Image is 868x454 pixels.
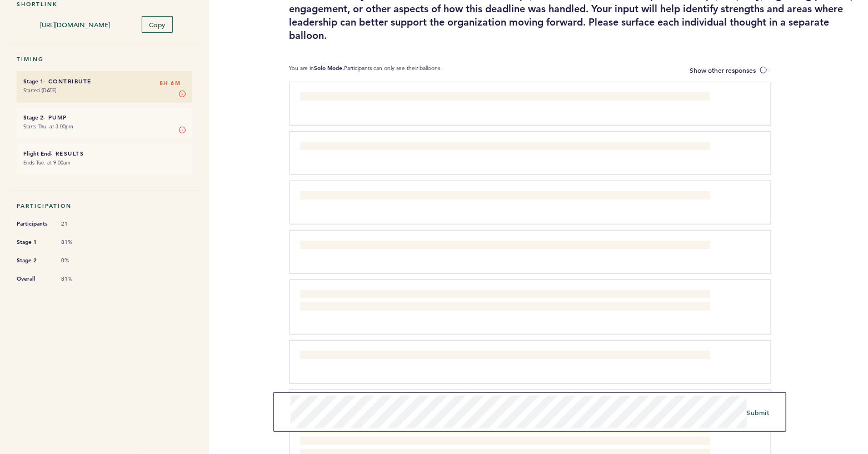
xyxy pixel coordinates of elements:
[23,159,71,166] time: Ends Tue. at 9:00am
[23,150,186,157] h6: - Results
[23,123,73,130] time: Starts Thu. at 3:00pm
[142,16,173,33] button: Copy
[17,237,50,248] span: Stage 1
[23,114,43,121] small: Stage 2
[17,56,192,63] h5: Timing
[17,218,50,230] span: Participants
[159,78,181,89] span: 8H 6M
[61,257,94,265] span: 0%
[300,192,431,201] span: Resources we were working from were solid
[690,66,756,74] span: Show other responses
[17,1,192,8] h5: Shortlink
[747,408,770,417] span: Submit
[17,273,50,285] span: Overall
[300,291,707,311] span: We could have pursued our goal of winning in 2026-27 more actively by seeking out players with ot...
[149,20,166,29] span: Copy
[300,352,697,361] span: Felt more prepared this year than any other year. The Pro Workflow is in a good spot now and will...
[300,242,605,251] span: More time to work through surveys, especially when hitters and pitchers were included in same survey
[23,150,51,157] small: Flight End
[23,87,56,94] time: Started [DATE]
[315,64,345,72] b: Solo Mode.
[300,93,426,102] span: Collaborative exercise approach was great
[61,238,94,246] span: 81%
[23,78,43,85] small: Stage 1
[23,78,186,85] h6: - Contribute
[23,114,186,121] h6: - Pump
[61,220,94,228] span: 21
[300,143,436,152] span: Amount of prep work leading in was apparent
[17,202,192,209] h5: Participation
[290,64,442,76] p: You are in Participants can only see their balloons.
[17,255,50,266] span: Stage 2
[747,407,770,418] button: Submit
[61,275,94,283] span: 81%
